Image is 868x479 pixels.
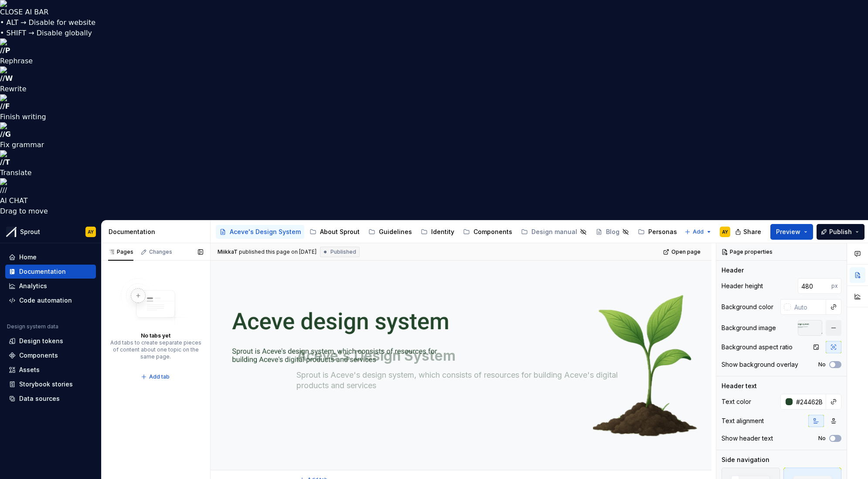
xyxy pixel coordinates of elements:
img: b6c2a6ff-03c2-4811-897b-2ef07e5e0e51.png [6,227,17,237]
div: Code automation [19,296,72,305]
a: Components [460,225,516,239]
div: Changes [149,248,172,255]
a: About Sprout [306,225,363,239]
a: Open page [660,246,705,258]
div: Aceve's Design System [230,227,301,236]
div: Storybook stories [19,380,73,389]
a: Home [5,250,96,264]
a: Data sources [5,392,96,406]
a: Code automation [5,293,96,307]
a: Components [5,348,96,362]
div: About Sprout [320,227,360,236]
div: Personas [648,227,677,236]
div: Design tokens [19,337,63,345]
input: Auto [798,278,831,294]
div: Sprout [20,227,40,236]
div: Background image [722,324,776,332]
div: Assets [19,365,40,374]
div: Design system data [7,323,58,330]
a: Aceve's Design System [216,225,304,239]
a: Design tokens [5,334,96,348]
label: No [818,435,826,442]
div: Show header text [722,434,773,443]
div: Analytics [19,282,47,290]
textarea: Sprout is Aceve's design system, which consists of resources for building Aceve's digital product... [295,368,624,393]
button: Share [731,224,767,240]
span: Publish [829,227,852,236]
span: Preview [776,227,800,236]
span: Share [743,227,761,236]
div: Components [473,227,512,236]
div: Header text [722,382,757,390]
div: Header height [722,282,763,290]
div: Blog [606,227,620,236]
div: Show background overlay [722,360,798,369]
a: Documentation [5,265,96,279]
textarea: Aceve's Design System [295,345,624,366]
div: Documentation [109,227,207,236]
button: Preview [770,224,813,240]
div: AY [88,228,94,235]
button: Add tab [138,371,174,383]
div: Text alignment [722,417,764,425]
input: Auto [793,394,826,410]
button: Add [682,226,715,238]
a: Assets [5,363,96,377]
span: Open page [671,248,701,255]
div: Design manual [531,227,577,236]
div: Header [722,266,744,275]
div: Background color [722,303,773,311]
a: Identity [417,225,458,239]
div: Data sources [19,394,60,403]
a: Storybook stories [5,377,96,391]
a: Analytics [5,279,96,293]
div: Guidelines [379,227,412,236]
a: Personas [634,225,681,239]
div: Identity [431,227,454,236]
p: px [831,283,838,289]
span: Add [693,228,704,235]
button: SproutAY [2,222,99,241]
div: Components [19,351,58,360]
button: Publish [817,224,865,240]
label: No [818,361,826,368]
div: Documentation [19,267,66,276]
div: Text color [722,397,751,406]
input: Auto [791,299,826,315]
a: Design manual [517,225,590,239]
div: Home [19,253,37,262]
div: Add tabs to create separate pieces of content about one topic on the same page. [110,339,201,360]
div: published this page on [DATE] [239,248,317,255]
a: Blog [592,225,633,239]
span: Add tab [149,373,170,380]
span: Published [330,248,356,255]
div: Side navigation [722,455,769,464]
div: Pages [108,248,133,255]
div: Background aspect ratio [722,343,793,351]
div: AY [722,228,728,235]
div: No tabs yet [141,332,170,339]
div: Page tree [216,223,680,241]
a: Guidelines [365,225,415,239]
span: MiikkaT [218,248,238,255]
